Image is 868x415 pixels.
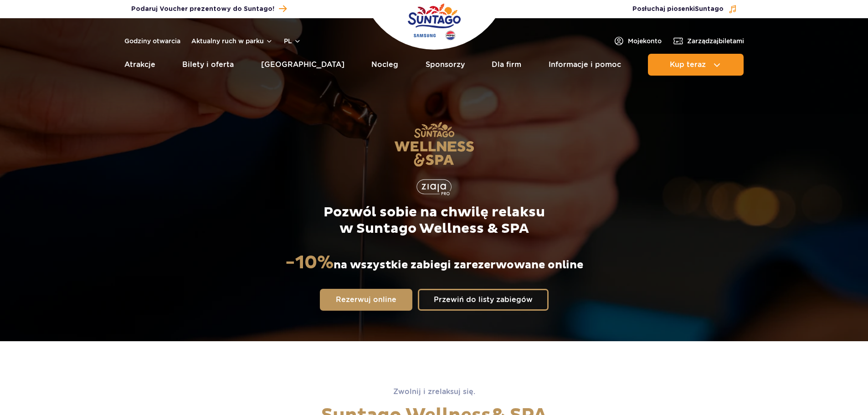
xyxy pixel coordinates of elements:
a: Nocleg [371,54,398,76]
p: Pozwól sobie na chwilę relaksu w Suntago Wellness & SPA [285,204,583,237]
a: Sponsorzy [426,54,465,76]
span: Suntago [695,6,724,12]
span: Podaruj Voucher prezentowy do Suntago! [131,5,274,14]
a: Zarządzajbiletami [673,36,744,46]
span: Zwolnij i zrelaksuj się. [393,387,475,396]
span: Rezerwuj online [336,296,396,303]
a: Rezerwuj online [320,289,412,311]
a: Bilety i oferta [182,54,234,76]
img: Suntago Wellness & SPA [394,122,474,167]
button: Aktualny ruch w parku [191,37,273,45]
button: Posłuchaj piosenkiSuntago [632,5,737,14]
a: Podaruj Voucher prezentowy do Suntago! [131,3,287,15]
span: Zarządzaj biletami [687,36,744,46]
a: Godziny otwarcia [124,36,180,46]
strong: -10% [285,251,334,274]
a: Atrakcje [124,54,155,76]
a: [GEOGRAPHIC_DATA] [261,54,344,76]
a: Dla firm [492,54,521,76]
button: pl [284,36,301,46]
span: Moje konto [628,36,662,46]
a: Przewiń do listy zabiegów [418,289,549,311]
a: Mojekonto [613,36,662,46]
span: Posłuchaj piosenki [632,5,724,14]
a: Informacje i pomoc [549,54,621,76]
button: Kup teraz [648,54,744,76]
p: na wszystkie zabiegi zarezerwowane online [285,251,583,274]
span: Przewiń do listy zabiegów [434,296,533,303]
span: Kup teraz [670,61,706,69]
